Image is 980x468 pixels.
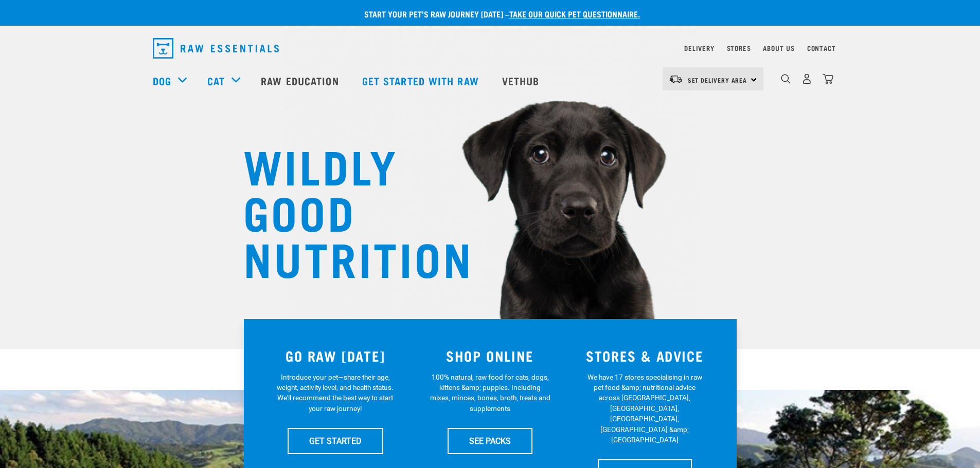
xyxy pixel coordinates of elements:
[727,46,751,50] a: Stores
[807,46,836,50] a: Contact
[430,372,550,414] p: 100% natural, raw food for cats, dogs, kittens &amp; puppies. Including mixes, minces, bones, bro...
[684,46,714,50] a: Delivery
[763,46,794,50] a: About Us
[153,38,279,59] img: Raw Essentials Logo
[145,34,836,63] nav: dropdown navigation
[574,348,716,364] h3: STORES & ADVICE
[153,73,171,88] a: Dog
[275,372,396,414] p: Introduce your pet—share their age, weight, activity level, and health status. We'll recommend th...
[448,428,532,454] a: SEE PACKS
[251,60,351,101] a: Raw Education
[584,372,705,445] p: We have 17 stores specialising in raw pet food &amp; nutritional advice across [GEOGRAPHIC_DATA],...
[509,11,640,16] a: take our quick pet questionnaire.
[688,78,747,82] span: Set Delivery Area
[823,73,833,84] img: home-icon@2x.png
[288,428,383,454] a: GET STARTED
[243,141,449,280] h1: WILDLY GOOD NUTRITION
[781,74,791,84] img: home-icon-1@2x.png
[352,60,492,101] a: Get started with Raw
[669,74,683,84] img: van-moving.png
[207,73,225,88] a: Cat
[801,73,812,84] img: user.png
[419,348,561,364] h3: SHOP ONLINE
[264,348,407,364] h3: GO RAW [DATE]
[492,60,553,101] a: Vethub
